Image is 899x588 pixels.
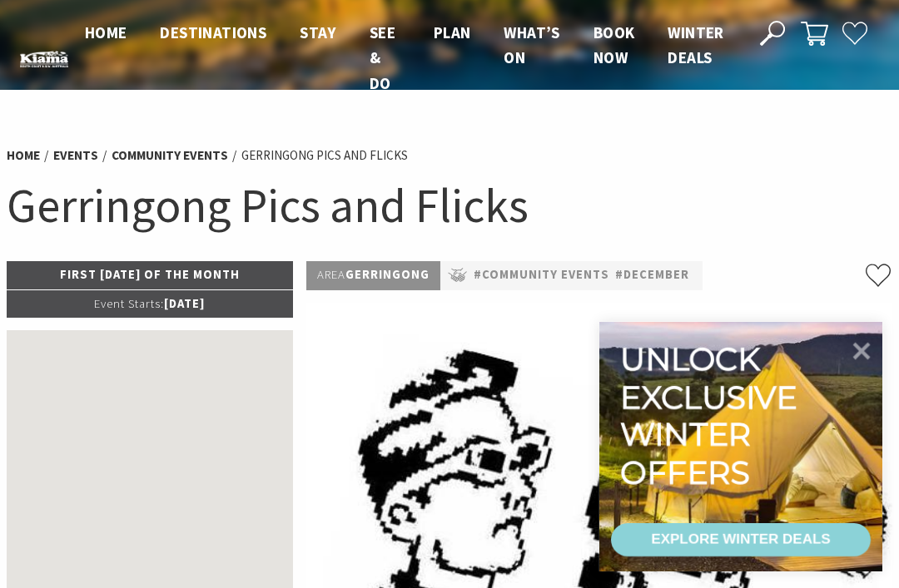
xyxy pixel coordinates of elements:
li: Gerringong Pics and Flicks [241,146,408,166]
p: [DATE] [7,290,293,318]
a: Community Events [112,147,228,164]
span: Area [317,267,345,282]
span: Home [85,22,127,42]
img: Kiama Logo [20,51,68,67]
a: #December [615,265,689,285]
span: Winter Deals [668,22,723,67]
a: Home [7,147,40,164]
a: EXPLORE WINTER DEALS [611,523,871,556]
div: EXPLORE WINTER DEALS [651,523,830,556]
div: Unlock exclusive winter offers [620,340,804,492]
span: See & Do [370,22,395,93]
span: Book now [594,22,635,67]
h1: Gerringong Pics and Flicks [7,175,892,236]
span: What’s On [504,22,559,67]
a: #Community Events [474,265,609,285]
p: First [DATE] of the month [7,261,293,289]
nav: Main Menu [68,20,741,96]
a: Events [53,147,98,164]
span: Event Starts: [94,296,164,311]
p: Gerringong [306,261,440,289]
span: Stay [300,22,336,42]
span: Destinations [160,22,266,42]
span: Plan [434,22,471,42]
